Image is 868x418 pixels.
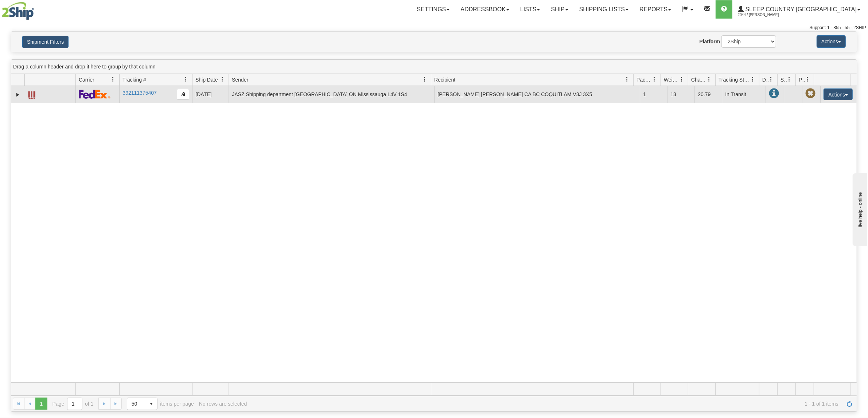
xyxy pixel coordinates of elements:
[765,73,777,86] a: Delivery Status filter column settings
[637,76,652,83] span: Packages
[545,0,573,19] a: Ship
[783,73,795,86] a: Shipment Issues filter column settings
[667,86,694,103] td: 13
[700,38,720,45] label: Platform
[79,90,110,99] img: 2 - FedEx Express®
[621,73,633,86] a: Recipient filter column settings
[180,73,192,86] a: Tracking # filter column settings
[648,73,661,86] a: Packages filter column settings
[28,88,35,100] a: Label
[434,76,455,83] span: Recipient
[574,0,634,19] a: Shipping lists
[419,73,431,86] a: Sender filter column settings
[229,86,434,103] td: JASZ Shipping department [GEOGRAPHIC_DATA] ON Mississauga L4V 1S4
[694,86,722,103] td: 20.79
[732,0,866,19] a: Sleep Country [GEOGRAPHIC_DATA] 2044 / [PERSON_NAME]
[199,401,247,407] div: No rows are selected
[515,0,545,19] a: Lists
[851,172,867,246] iframe: chat widget
[664,76,679,83] span: Weight
[195,76,218,83] span: Ship Date
[22,36,69,48] button: Shipment Filters
[14,91,22,98] a: Expand
[747,73,759,86] a: Tracking Status filter column settings
[216,73,229,86] a: Ship Date filter column settings
[2,25,866,31] div: Support: 1 - 855 - 55 - 2SHIP
[122,76,146,83] span: Tracking #
[799,76,805,83] span: Pickup Status
[781,76,787,83] span: Shipment Issues
[127,398,194,410] span: items per page
[801,73,814,86] a: Pickup Status filter column settings
[252,401,838,407] span: 1 - 1 of 1 items
[703,73,715,86] a: Charge filter column settings
[824,88,853,100] button: Actions
[817,35,846,48] button: Actions
[691,76,707,83] span: Charge
[177,89,189,100] button: Copy to clipboard
[769,88,779,99] span: In Transit
[79,76,94,83] span: Carrier
[844,398,855,409] a: Refresh
[192,86,229,103] td: [DATE]
[738,11,793,19] span: 2044 / [PERSON_NAME]
[232,76,248,83] span: Sender
[719,76,750,83] span: Tracking Status
[411,0,455,19] a: Settings
[640,86,667,103] td: 1
[132,400,141,407] span: 50
[2,2,34,20] img: logo2044.jpg
[744,6,857,12] span: Sleep Country [GEOGRAPHIC_DATA]
[434,86,640,103] td: [PERSON_NAME] [PERSON_NAME] CA BC COQUITLAM V3J 3X5
[145,398,157,410] span: select
[634,0,677,19] a: Reports
[35,398,47,409] span: Page 1
[52,398,94,410] span: Page of 1
[67,398,82,410] input: Page 1
[107,73,119,86] a: Carrier filter column settings
[127,398,157,410] span: Page sizes drop down
[455,0,515,19] a: Addressbook
[5,6,67,12] div: live help - online
[122,90,156,96] a: 392111375407
[676,73,688,86] a: Weight filter column settings
[11,60,857,74] div: grid grouping header
[762,76,768,83] span: Delivery Status
[805,88,816,99] span: Pickup Not Assigned
[722,86,766,103] td: In Transit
